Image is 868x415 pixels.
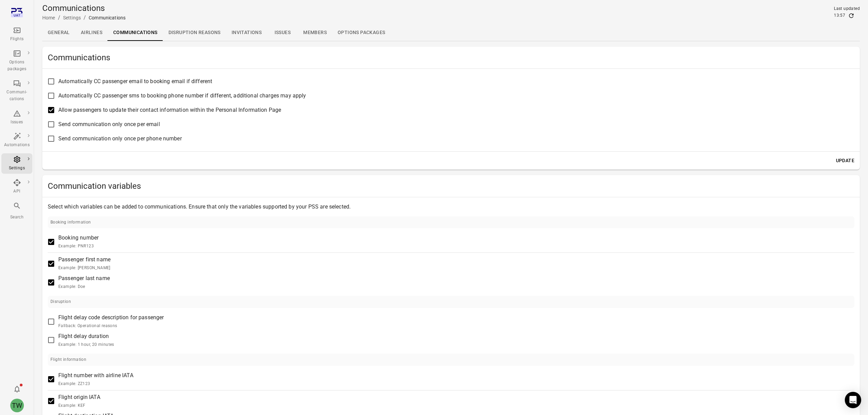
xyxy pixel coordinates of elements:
button: Tony Wang [8,396,27,415]
a: Communi-cations [1,77,32,105]
button: Notifications [10,382,24,396]
a: API [1,176,32,197]
div: Flights [4,36,30,43]
div: Last updated [834,5,860,12]
span: Send communication only once per email [58,120,160,128]
p: Select which variables can be added to communications. Ensure that only the variables supported b... [48,203,854,211]
h1: Communications [42,3,126,14]
span: Automatically CC passenger sms to booking phone number if different, additional charges may apply [58,92,306,100]
p: Example: 1 hour, 20 minutes [58,341,114,348]
span: Flight delay duration [58,332,114,348]
p: Example: Doe [58,283,110,290]
a: Issues [267,25,298,41]
a: Automations [1,130,32,151]
a: Issues [1,107,32,128]
p: Example: ZZ123 [58,381,133,387]
a: Invitations [226,25,267,41]
a: Disruption reasons [163,25,226,41]
div: Communications [89,14,126,21]
div: 13:57 [834,12,845,19]
a: Airlines [75,25,108,41]
h2: Communication variables [48,181,854,191]
span: Passenger last name [58,274,110,290]
div: Search [4,214,30,221]
button: Update [833,154,857,167]
a: Options packages [332,25,391,41]
a: Settings [1,153,32,174]
p: Example: [PERSON_NAME] [58,265,111,272]
a: Members [298,25,332,41]
h2: Communications [48,52,854,63]
span: Automatically CC passenger email to booking email if different [58,77,212,86]
span: Passenger first name [58,256,111,272]
li: / [58,14,60,22]
p: Fallback: Operational reasons [58,323,164,329]
div: Booking information [50,219,91,226]
a: Flights [1,24,32,45]
p: Example: PNR123 [58,243,99,250]
span: Send communication only once per phone number [58,135,182,143]
div: Communi-cations [4,89,30,103]
span: Flight number with airline IATA [58,371,133,387]
a: Options packages [1,47,32,75]
button: Refresh data [848,12,855,19]
div: Options packages [4,59,30,73]
li: / [84,14,86,22]
div: Flight information [50,356,86,363]
a: Settings [63,15,81,20]
div: Open Intercom Messenger [845,392,861,408]
p: Example: KEF [58,402,100,409]
div: Issues [4,119,30,126]
span: Booking number [58,234,99,250]
div: API [4,188,30,195]
span: Flight origin IATA [58,393,100,409]
div: TW [10,399,24,412]
a: Communications [108,25,163,41]
div: Settings [4,165,30,172]
nav: Breadcrumbs [42,14,126,22]
span: Flight delay code description for passenger [58,313,164,329]
div: Disruption [50,298,71,305]
div: Automations [4,142,30,149]
span: Allow passengers to update their contact information within the Personal Information Page [58,106,281,114]
div: Local navigation [42,25,860,41]
a: General [42,25,75,41]
button: Search [1,200,32,222]
a: Home [42,15,55,20]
